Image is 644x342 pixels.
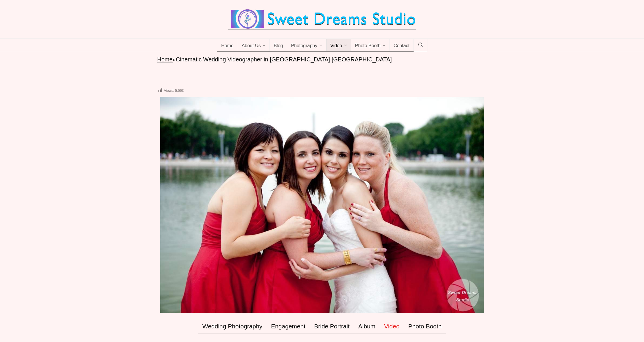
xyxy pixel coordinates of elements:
a: Home [157,56,173,63]
a: Album [354,319,380,334]
span: » [173,56,176,63]
span: Contact [394,43,409,49]
span: Cinematic Wedding Videographer in [GEOGRAPHIC_DATA] [GEOGRAPHIC_DATA] [176,56,392,63]
span: 5,563 [175,89,184,93]
img: Best Wedding Event Photography Photo Booth Videography NJ NY [228,9,416,30]
a: Photo Booth [351,39,390,52]
a: Photography [287,39,326,52]
a: Bride Portrait [310,319,354,334]
a: Wedding Photography [198,319,267,334]
a: Blog [270,39,287,52]
span: About Us [242,43,261,49]
nav: breadcrumbs [157,56,487,63]
span: Photography [291,43,317,49]
a: Photo Booth [404,319,446,334]
span: Views: [164,89,174,93]
span: Video [330,43,342,49]
span: Blog [274,43,283,49]
a: Engagement [267,319,310,334]
span: Photo Booth [355,43,381,49]
a: Video [380,319,404,334]
a: About Us [238,39,270,52]
a: Contact [390,39,414,52]
a: Video [326,39,351,52]
a: Home [217,39,238,52]
img: award winning wedding photographer videographer photography videography nj nyc bride [160,97,484,313]
span: Home [221,43,234,49]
